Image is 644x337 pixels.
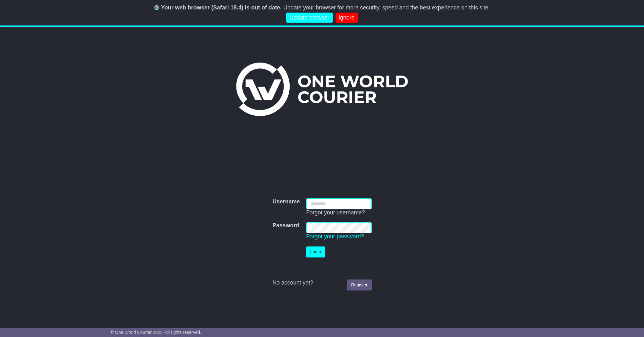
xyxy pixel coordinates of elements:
button: Login [306,246,325,257]
img: One World [236,63,408,116]
label: Username [272,198,300,205]
a: Forgot your password? [306,233,364,240]
a: Forgot your username? [306,209,365,216]
div: No account yet? [272,279,371,286]
span: Update your browser for more security, speed and the best experience on this site. [283,4,490,11]
a: Ignore [336,13,358,23]
a: Register [347,279,371,290]
a: Update browser [286,13,332,23]
label: Password [272,222,299,229]
span: © One World Courier 2025. All rights reserved. [110,330,201,335]
b: Your web browser (Safari 18.4) is out of date. [161,4,282,11]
